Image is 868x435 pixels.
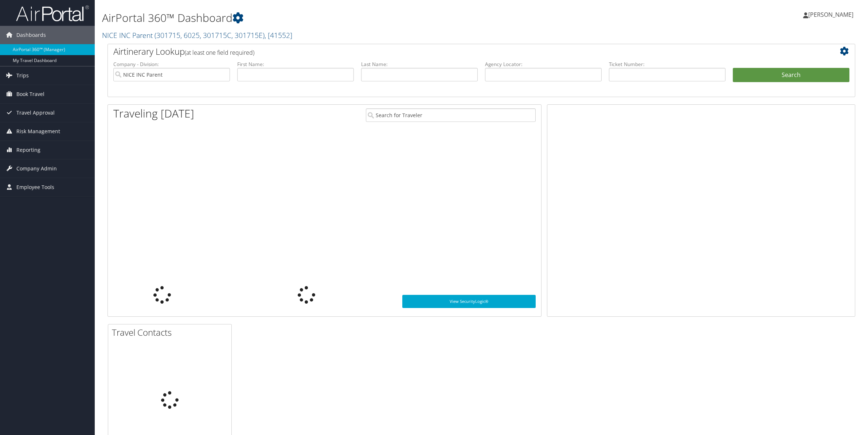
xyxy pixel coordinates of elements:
span: Trips [16,66,29,85]
h1: Traveling [DATE] [113,106,194,121]
span: Dashboards [16,26,46,44]
span: ( 301715, 6025, 301715C, 301715E ) [155,30,265,40]
label: Ticket Number: [609,61,726,68]
img: airportal-logo.png [16,5,89,22]
button: Search [733,68,849,82]
h2: Travel Contacts [112,326,231,339]
a: NICE INC Parent [102,30,292,40]
span: Travel Approval [16,104,55,122]
a: [PERSON_NAME] [803,4,861,26]
label: Company - Division: [113,61,230,68]
h2: Airtinerary Lookup [113,45,787,58]
span: Book Travel [16,85,44,103]
input: Search for Traveler [366,108,535,122]
span: Risk Management [16,122,60,140]
span: , [ 41552 ] [265,30,292,40]
span: (at least one field required) [185,49,254,57]
a: View SecurityLogic® [402,295,536,308]
label: Agency Locator: [485,61,602,68]
span: Reporting [16,141,40,159]
label: First Name: [237,61,354,68]
label: Last Name: [361,61,478,68]
span: Employee Tools [16,178,54,196]
span: [PERSON_NAME] [808,11,853,19]
h1: AirPortal 360™ Dashboard [102,10,608,26]
span: Company Admin [16,159,57,178]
